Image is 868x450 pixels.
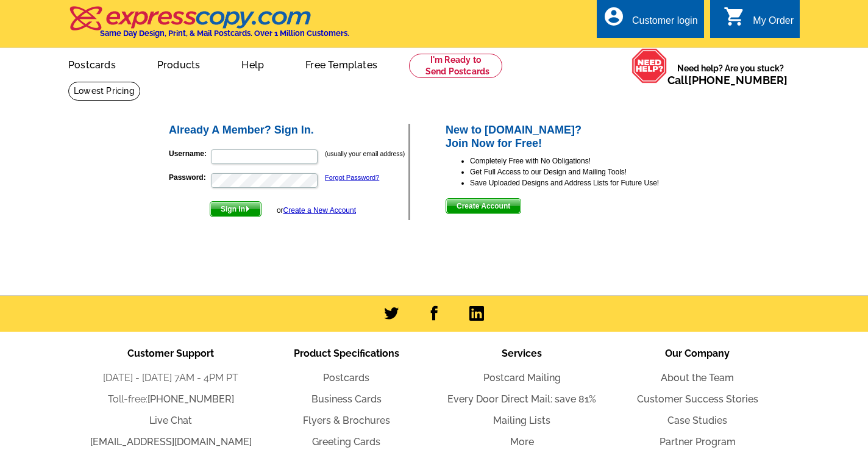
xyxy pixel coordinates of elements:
[603,13,698,29] a: account_circle Customer login
[323,372,369,384] a: Postcards
[470,155,701,166] li: Completely Free with No Obligations!
[483,372,561,384] a: Postcard Mailing
[753,15,794,32] div: My Order
[325,150,405,157] small: (usually your email address)
[447,393,596,405] a: Every Door Direct Mail: save 81%
[502,348,542,359] span: Services
[470,177,701,188] li: Save Uploaded Designs and Address Lists for Future Use!
[311,393,382,405] a: Business Cards
[667,74,788,87] span: Call
[222,49,283,78] a: Help
[667,415,727,426] a: Case Studies
[90,436,252,448] a: [EMAIL_ADDRESS][DOMAIN_NAME]
[667,62,794,87] span: Need help? Are you stuck?
[510,436,534,448] a: More
[286,49,397,78] a: Free Templates
[83,392,258,407] li: Toll-free:
[283,206,356,215] a: Create a New Account
[603,5,625,27] i: account_circle
[210,202,261,216] span: Sign In
[661,372,734,384] a: About the Team
[446,199,521,213] span: Create Account
[724,5,745,27] i: shopping_cart
[169,172,210,183] label: Password:
[148,393,234,405] a: [PHONE_NUMBER]
[632,15,698,32] div: Customer login
[294,348,399,359] span: Product Specifications
[83,371,258,385] li: [DATE] - [DATE] 7AM - 4PM PT
[149,415,192,426] a: Live Chat
[49,49,135,78] a: Postcards
[312,436,380,448] a: Greeting Cards
[470,166,701,177] li: Get Full Access to our Design and Mailing Tools!
[325,174,379,181] a: Forgot Password?
[493,415,550,426] a: Mailing Lists
[68,15,349,38] a: Same Day Design, Print, & Mail Postcards. Over 1 Million Customers.
[245,206,251,212] img: button-next-arrow-white.png
[660,436,736,448] a: Partner Program
[303,415,390,426] a: Flyers & Brochures
[277,205,356,216] div: or
[169,148,210,159] label: Username:
[631,48,667,84] img: help
[665,348,730,359] span: Our Company
[138,49,220,78] a: Products
[169,124,408,137] h2: Already A Member? Sign In.
[446,124,701,150] h2: New to [DOMAIN_NAME]? Join Now for Free!
[688,74,788,87] a: [PHONE_NUMBER]
[724,13,794,29] a: shopping_cart My Order
[210,201,261,217] button: Sign In
[446,198,521,214] button: Create Account
[637,393,758,405] a: Customer Success Stories
[100,29,349,38] h4: Same Day Design, Print, & Mail Postcards. Over 1 Million Customers.
[127,348,214,359] span: Customer Support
